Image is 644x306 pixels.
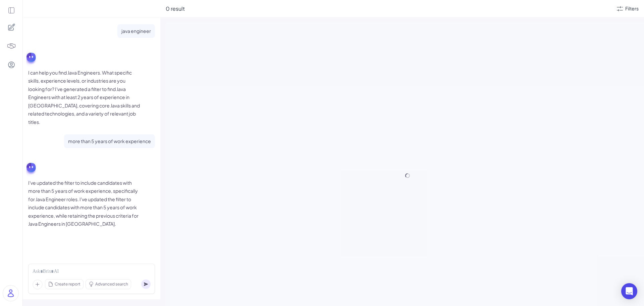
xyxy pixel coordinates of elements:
[68,137,151,145] p: more than 5 years of work experience
[28,69,142,126] p: I can help you find Java Engineers. What specific skills, experience levels, or industries are yo...
[55,281,80,287] span: Create report
[3,286,18,301] img: user_logo.png
[166,5,185,12] span: 0 result
[28,179,142,228] p: I've updated the filter to include candidates with more than 5 years of work experience, specific...
[625,5,639,12] div: Filters
[621,283,637,299] div: Open Intercom Messenger
[7,41,16,51] img: 4blF7nbYMBMHBwcHBwcHBwcHBwcHBwcHB4es+Bd0DLy0SdzEZwAAAABJRU5ErkJggg==
[121,27,151,35] p: java engineer
[95,281,128,287] span: Advanced search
